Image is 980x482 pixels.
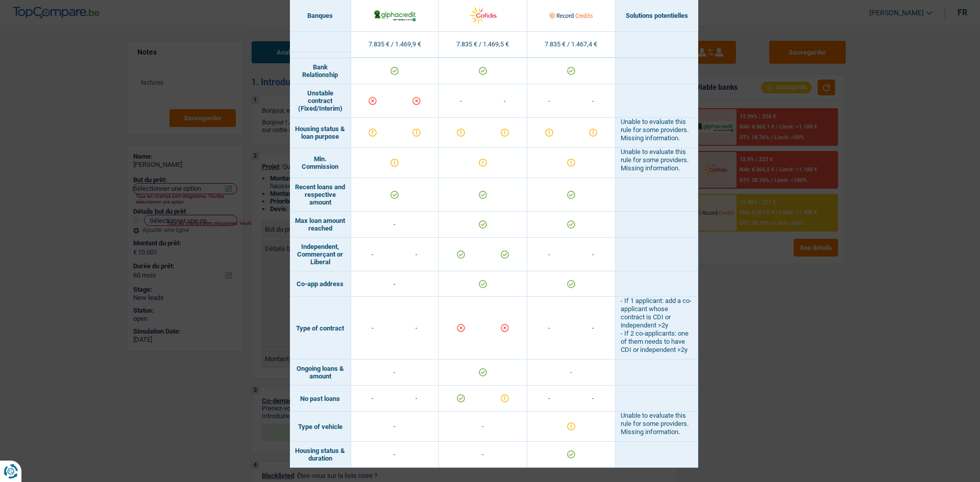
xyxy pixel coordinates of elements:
td: 7.835 € / 1.469,5 € [439,32,527,58]
td: Unable to evaluate this rule for some providers. Missing information. [616,412,698,442]
td: - [395,386,438,411]
td: 7.835 € / 1.469,9 € [351,32,439,58]
td: - [571,84,615,117]
td: - If 1 applicant: add a co-applicant whose contract is CDI or independent >2y - If 2 co-applicant... [616,297,698,360]
td: - [571,297,615,359]
td: - [527,360,616,386]
td: Ongoing loans & amount [290,360,351,386]
td: - [351,386,395,411]
td: Unable to evaluate this rule for some providers. Missing information. [616,148,698,178]
td: - [351,238,395,271]
td: - [527,238,571,271]
td: Housing status & duration [290,442,351,468]
td: - [571,386,615,411]
td: Type of vehicle [290,412,351,442]
img: Record Credits [549,5,593,27]
td: - [351,360,439,386]
td: Recent loans and respective amount [290,178,351,212]
td: Min. Commission [290,148,351,178]
td: - [439,412,527,442]
td: Unable to evaluate this rule for some providers. Missing information. [616,118,698,148]
td: - [351,271,439,297]
td: - [351,297,395,359]
td: Housing status & loan purpose [290,118,351,148]
td: Co-app address [290,271,351,297]
td: Bank Relationship [290,58,351,84]
td: - [351,412,439,442]
td: - [395,238,438,271]
td: - [527,386,571,411]
td: 7.835 € / 1.467,4 € [527,32,616,58]
img: AlphaCredit [373,9,416,22]
td: - [395,297,438,359]
td: - [439,442,527,468]
td: - [351,442,439,468]
td: Independent, Commerçant or Liberal [290,238,351,271]
td: - [527,84,571,117]
td: - [483,84,527,117]
td: - [439,84,483,117]
td: No past loans [290,386,351,412]
td: Max loan amount reached [290,212,351,238]
td: Unstable contract (Fixed/Interim) [290,84,351,118]
td: Type of contract [290,297,351,360]
td: - [351,212,439,238]
img: Cofidis [461,5,504,27]
td: - [571,238,615,271]
td: - [527,297,571,359]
